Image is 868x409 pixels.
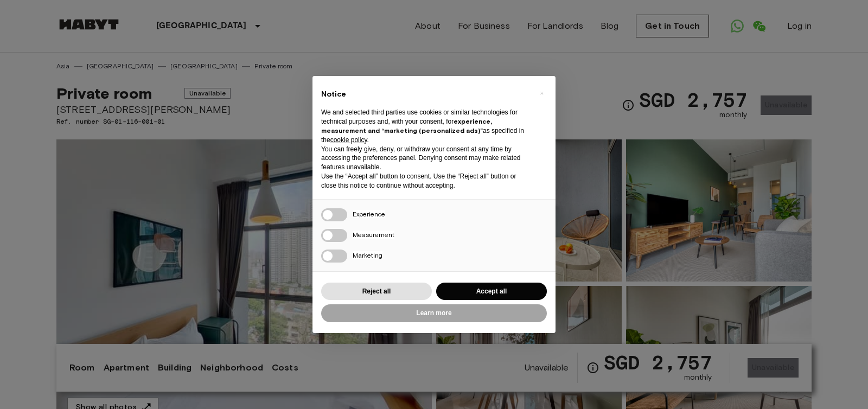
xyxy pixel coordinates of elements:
[353,231,394,239] span: Measurement
[321,145,529,172] p: You can freely give, deny, or withdraw your consent at any time by accessing the preferences pane...
[330,136,367,144] a: cookie policy
[436,283,547,301] button: Accept all
[321,172,529,190] p: Use the “Accept all” button to consent. Use the “Reject all” button or close this notice to conti...
[533,85,550,102] button: Close this notice
[321,283,432,301] button: Reject all
[321,108,529,144] p: We and selected third parties use cookies or similar technologies for technical purposes and, wit...
[353,210,385,218] span: Experience
[353,251,382,259] span: Marketing
[540,87,544,100] span: ×
[321,304,547,322] button: Learn more
[321,89,529,100] h2: Notice
[321,117,492,135] strong: experience, measurement and “marketing (personalized ads)”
